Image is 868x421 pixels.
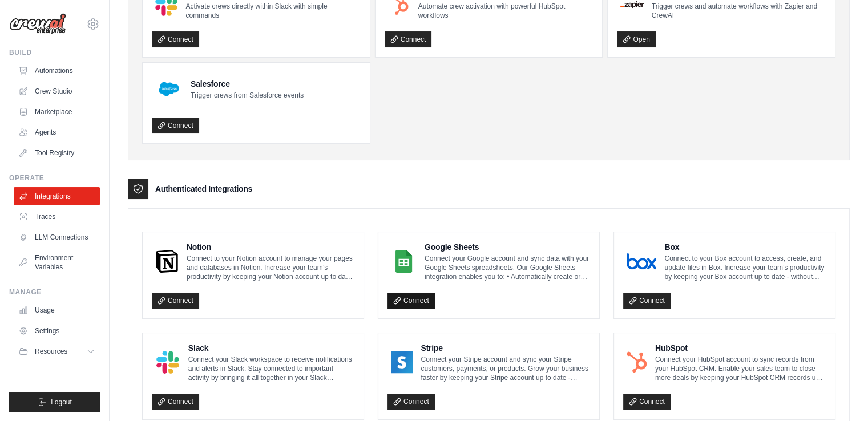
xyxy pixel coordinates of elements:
[627,351,647,374] img: HubSpot Logo
[620,1,643,8] img: Zapier Logo
[35,347,67,356] span: Resources
[617,31,655,47] a: Open
[387,394,435,410] a: Connect
[191,91,304,100] p: Trigger crews from Salesforce events
[187,241,354,253] h4: Notion
[9,173,100,183] div: Operate
[155,183,252,195] h3: Authenticated Integrations
[14,123,100,141] a: Agents
[14,144,100,162] a: Tool Registry
[655,355,826,382] p: Connect your HubSpot account to sync records from your HubSpot CRM. Enable your sales team to clo...
[188,355,354,382] p: Connect your Slack workspace to receive notifications and alerts in Slack. Stay connected to impo...
[385,31,432,47] a: Connect
[155,351,180,374] img: Slack Logo
[664,241,826,253] h4: Box
[627,250,656,273] img: Box Logo
[391,351,413,374] img: Stripe Logo
[14,103,100,121] a: Marketplace
[152,394,199,410] a: Connect
[655,342,826,354] h4: HubSpot
[14,82,100,100] a: Crew Studio
[14,249,100,276] a: Environment Variables
[152,31,199,47] a: Connect
[425,241,590,253] h4: Google Sheets
[155,250,179,273] img: Notion Logo
[387,293,435,309] a: Connect
[14,208,100,226] a: Traces
[152,293,199,309] a: Connect
[14,301,100,319] a: Usage
[418,2,594,20] p: Automate crew activation with powerful HubSpot workflows
[9,392,100,412] button: Logout
[152,118,199,133] a: Connect
[191,78,304,90] h4: Salesforce
[9,288,100,297] div: Manage
[14,187,100,205] a: Integrations
[14,322,100,340] a: Settings
[155,75,183,103] img: Salesforce Logo
[425,254,590,281] p: Connect your Google account and sync data with your Google Sheets spreadsheets. Our Google Sheets...
[14,342,100,361] button: Resources
[652,2,826,20] p: Trigger crews and automate workflows with Zapier and CrewAI
[623,394,671,410] a: Connect
[51,398,72,407] span: Logout
[9,48,100,57] div: Build
[421,342,590,354] h4: Stripe
[623,293,671,309] a: Connect
[188,342,354,354] h4: Slack
[9,13,66,35] img: Logo
[391,250,417,273] img: Google Sheets Logo
[664,254,826,281] p: Connect to your Box account to access, create, and update files in Box. Increase your team’s prod...
[14,228,100,246] a: LLM Connections
[185,2,360,20] p: Activate crews directly within Slack with simple commands
[14,62,100,80] a: Automations
[421,355,590,382] p: Connect your Stripe account and sync your Stripe customers, payments, or products. Grow your busi...
[187,254,354,281] p: Connect to your Notion account to manage your pages and databases in Notion. Increase your team’s...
